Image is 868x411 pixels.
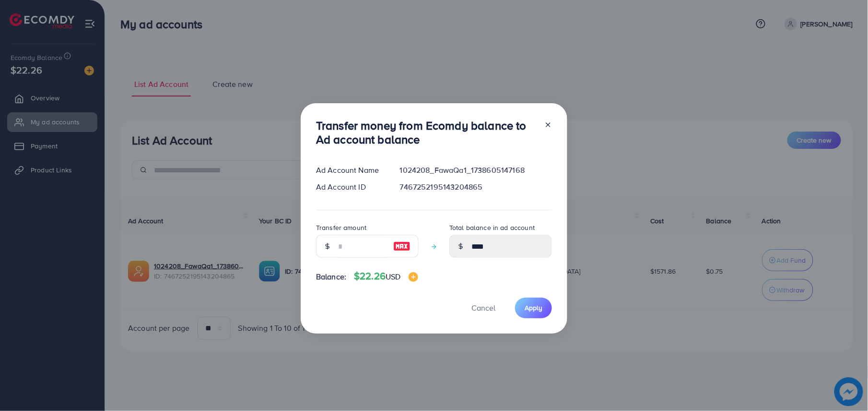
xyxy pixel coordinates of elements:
img: image [409,272,418,282]
h3: Transfer money from Ecomdy balance to Ad account balance [316,119,537,146]
div: Ad Account Name [308,165,392,176]
button: Apply [515,298,552,318]
h4: $22.26 [354,270,418,282]
span: Balance: [316,271,346,282]
span: Cancel [471,302,495,313]
div: Ad Account ID [308,181,392,193]
div: 1024208_FawaQa1_1738605147168 [392,165,560,176]
button: Cancel [459,298,507,318]
span: USD [386,271,400,282]
div: 7467252195143204865 [392,181,560,193]
label: Transfer amount [316,223,366,232]
label: Total balance in ad account [449,223,535,232]
span: Apply [525,303,542,313]
img: image [393,241,411,252]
